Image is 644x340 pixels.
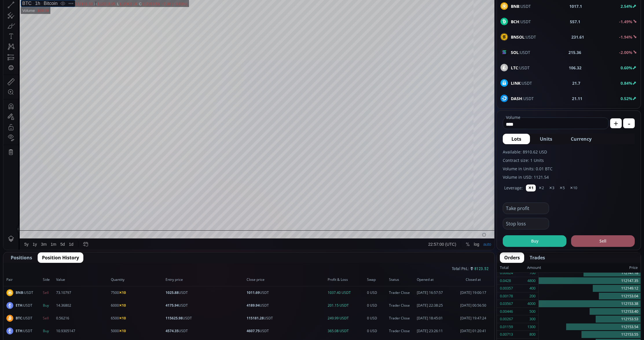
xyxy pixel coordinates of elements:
span: :USDT [511,95,534,102]
div: 169.59 [34,21,45,25]
span: 0 USD [367,316,387,321]
b: 4574.35 [166,328,179,333]
div: 0.00624 [500,269,513,277]
b: 0.84% [621,80,632,86]
span: Trader Close [389,303,415,308]
span: Sell [43,316,54,321]
span: Buy [43,303,54,308]
div: 0.00267 [500,315,513,323]
span: 0 USD [367,290,387,295]
span: 14.36802 [56,303,109,308]
b: 115625.98 [166,316,183,321]
div: 1300 [527,323,535,331]
label: Available: 8910.62 USD [503,149,635,155]
div: Total PnL: [3,263,494,273]
b: 4175.94 [166,303,179,308]
span: Side [43,277,54,282]
span: USDT [166,303,245,308]
div: 112147.18 [539,269,641,277]
div: 112153.04 [539,292,641,300]
span: Status [389,277,415,282]
div: 112153.55 [539,331,641,339]
button: Position History [38,252,83,263]
div: 0.00446 [500,308,513,315]
div: Hide Drawings Toolbar [13,238,16,245]
span: Lots [511,135,521,142]
div: H [91,14,94,19]
span: 0 USD [367,303,387,308]
span: Trader Close [389,290,415,295]
b: 557.1 [570,19,580,25]
div: 112153.38 [539,300,641,308]
div: Toggle Log Scale [468,251,478,262]
span: 22:57:00 (UTC) [425,254,453,259]
button: Currency [562,134,600,144]
div: 112149.12 [539,285,641,292]
span: Quantity [111,277,164,282]
div: 112002.16 [116,14,133,19]
div: 400 [529,285,535,292]
div: 1 h [49,3,53,8]
span: :USDT [16,303,32,308]
b: BNB [16,290,23,295]
b: -1.94% [619,34,632,40]
button: ✕1 [526,185,536,191]
button: ✕10 [568,185,579,191]
span: :USDT [511,65,530,71]
span: 201.15 USDT [328,303,365,308]
span: Units [540,135,552,142]
div: 5d [57,254,62,259]
span: :USDT [16,328,32,334]
div: 112147.35 [539,277,641,285]
div: −7.98 (−0.01%) [158,14,184,19]
div: 112153.40 [539,308,641,316]
span: USDT [247,290,326,295]
b: BNB [511,3,519,9]
span: :USDT [511,49,530,55]
span: 249.99 USDT [328,316,365,321]
span: Swap [367,277,387,282]
div: 1h [28,13,37,19]
b: SOL [511,50,519,55]
div: 4000 [527,300,535,308]
span: :USDT [511,34,536,40]
div: L [113,14,116,19]
span: Entry price [166,277,245,282]
span: Pair [6,277,41,282]
b: ✕10 [119,316,126,321]
div: Indicators [108,3,126,8]
span: 1037.40 USDT [328,290,365,295]
span: [DATE] 19:00:17 [455,290,491,295]
b: ETH [16,303,22,308]
div: 112153.53 [539,315,641,323]
span: 0.56216 [56,316,109,321]
div: 300 [529,315,535,323]
span: 10.9305147 [56,328,109,334]
span: Buy [43,328,54,334]
div: 0.00357 [500,285,513,292]
div: 1d [65,254,70,259]
button: ✕5 [557,185,567,191]
button: Positions [6,252,36,263]
div: C [135,14,138,19]
b: LTC [511,65,518,70]
div: Volume [19,21,31,25]
div: Toggle Percentage [460,251,468,262]
span: Trader Close [389,328,415,334]
button: ✕3 [547,185,557,191]
div: auto [480,254,488,259]
span: Profit & Loss [328,277,365,282]
span: Close price [247,277,326,282]
div: 0.01159 [500,323,513,331]
span: Value [56,277,109,282]
span: USDT [166,290,245,295]
b: 0.52% [621,96,632,101]
span: 5000 [111,328,164,334]
span: Currency [571,135,592,142]
button: Orders [500,252,524,263]
span: 365.08 USDT [328,328,365,334]
button: - [623,118,635,128]
button: Lots [503,134,530,144]
b: ✕10 [119,290,126,295]
div: 4800 [527,277,535,285]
